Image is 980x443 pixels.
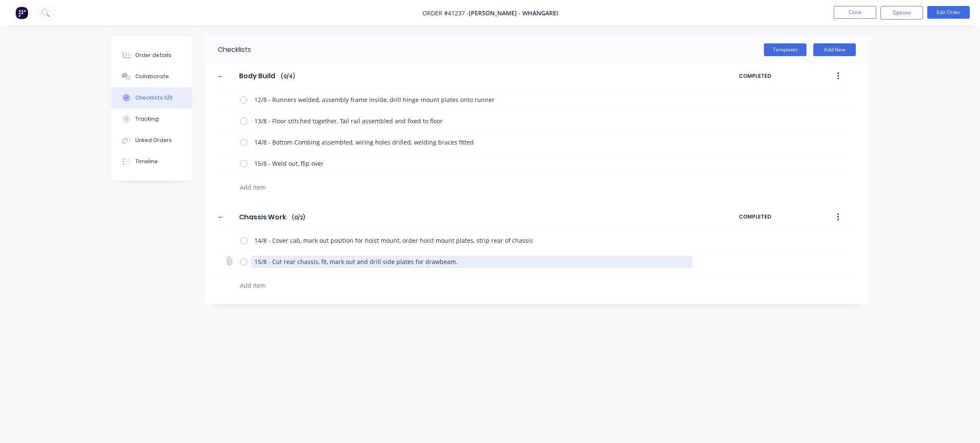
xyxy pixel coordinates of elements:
button: Tracking [111,108,192,130]
span: ( 0 / 4 ) [281,73,295,80]
span: ( 0 / 2 ) [292,214,305,221]
div: Checklists 0/6 [135,94,173,102]
input: Enter Checklist name [234,210,292,223]
button: Checklists 0/6 [111,87,192,108]
div: Order details [135,51,171,59]
button: Close [834,6,876,19]
span: COMPLETED [739,213,811,221]
button: Add New [813,43,856,56]
button: Order details [111,45,192,66]
div: Timeline [135,158,158,165]
textarea: 14/8 - Cover cab, mark out position for hoist mount, order hoist mount plates, strip rear of chassis [251,234,693,247]
button: Collaborate [111,66,192,87]
div: Collaborate [135,73,169,80]
span: [PERSON_NAME] - Whangarei [469,9,558,17]
textarea: 15/8 - Cut rear chassis, fit, mark out and drill side plates for drawbeam. [251,256,693,268]
button: Options [880,6,923,20]
button: Edit Order [927,6,970,19]
span: Order #41237 - [422,9,469,17]
span: COMPLETED [739,72,811,80]
button: Templates [764,43,806,56]
textarea: 13/8 - Floor stitched together, Tail rail assembled and fixed to floor [251,115,693,127]
div: Checklists [205,36,251,63]
input: Enter Checklist name [234,70,281,82]
textarea: 15/8 - Weld out, flip over [251,157,693,170]
textarea: 12/8 - Runners welded, assembly frame inside, drill hinge mount plates onto runner [251,94,693,106]
button: Linked Orders [111,130,192,151]
button: Timeline [111,151,192,172]
div: Linked Orders [135,136,172,144]
textarea: 14/8 - Bottom Combing assembled, wiring holes drilled, welding braces fitted [251,136,693,148]
img: Factory [15,6,28,19]
div: Tracking [135,115,159,123]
